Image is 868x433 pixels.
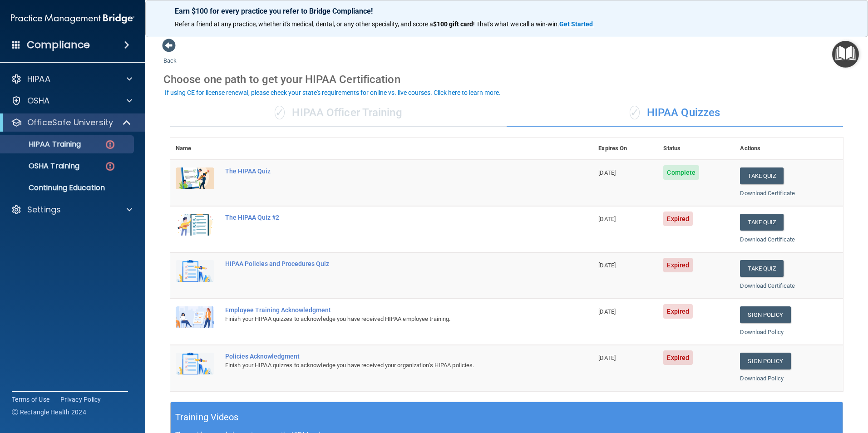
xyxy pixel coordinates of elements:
p: HIPAA [27,74,50,84]
div: Choose one path to get your HIPAA Certification [163,66,850,93]
p: OSHA Training [6,162,79,171]
a: Download Certificate [740,236,795,243]
button: Take Quiz [740,260,784,277]
span: Ⓒ Rectangle Health 2024 [12,408,86,417]
a: Get Started [559,20,594,28]
div: The HIPAA Quiz #2 [225,214,547,221]
div: The HIPAA Quiz [225,167,547,175]
span: Refer a friend at any practice, whether it's medical, dental, or any other speciality, and score a [175,20,433,28]
span: Expired [663,212,693,226]
div: Employee Training Acknowledgment [225,306,547,314]
div: If using CE for license renewal, please check your state's requirements for online vs. live cours... [165,89,501,96]
p: OfficeSafe University [27,117,113,128]
span: [DATE] [598,354,616,361]
span: Complete [663,165,699,180]
h5: Training Videos [175,409,239,425]
a: Terms of Use [12,395,49,404]
a: HIPAA [11,74,132,84]
div: HIPAA Officer Training [170,99,507,127]
th: Name [170,138,220,160]
th: Actions [735,138,843,160]
span: Expired [663,304,693,319]
a: Back [163,46,177,64]
span: [DATE] [598,262,616,269]
th: Expires On [593,138,658,160]
span: [DATE] [598,308,616,315]
button: If using CE for license renewal, please check your state's requirements for online vs. live cours... [163,88,502,97]
div: Finish your HIPAA quizzes to acknowledge you have received your organization’s HIPAA policies. [225,360,547,371]
a: Download Certificate [740,190,795,197]
div: HIPAA Quizzes [507,99,843,127]
button: Take Quiz [740,167,784,184]
strong: $100 gift card [433,20,473,28]
a: Download Policy [740,375,784,382]
span: [DATE] [598,216,616,222]
img: danger-circle.6113f641.png [104,139,116,150]
button: Take Quiz [740,214,784,231]
a: Privacy Policy [60,395,101,404]
div: HIPAA Policies and Procedures Quiz [225,260,547,267]
span: ✓ [275,106,285,119]
p: Continuing Education [6,183,130,192]
a: Settings [11,204,132,215]
p: Settings [27,204,61,215]
img: PMB logo [11,10,134,28]
span: Expired [663,258,693,272]
p: OSHA [27,95,50,106]
span: ✓ [630,106,640,119]
strong: Get Started [559,20,593,28]
a: Download Certificate [740,282,795,289]
h4: Compliance [27,39,90,51]
div: Policies Acknowledgment [225,353,547,360]
img: danger-circle.6113f641.png [104,161,116,172]
a: Sign Policy [740,306,790,323]
span: ! That's what we call a win-win. [473,20,559,28]
a: OfficeSafe University [11,117,132,128]
a: Download Policy [740,329,784,335]
div: Finish your HIPAA quizzes to acknowledge you have received HIPAA employee training. [225,314,547,325]
a: OSHA [11,95,132,106]
a: Sign Policy [740,353,790,369]
button: Open Resource Center [832,41,859,68]
p: HIPAA Training [6,140,81,149]
span: Expired [663,350,693,365]
span: [DATE] [598,169,616,176]
p: Earn $100 for every practice you refer to Bridge Compliance! [175,7,838,15]
th: Status [658,138,735,160]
